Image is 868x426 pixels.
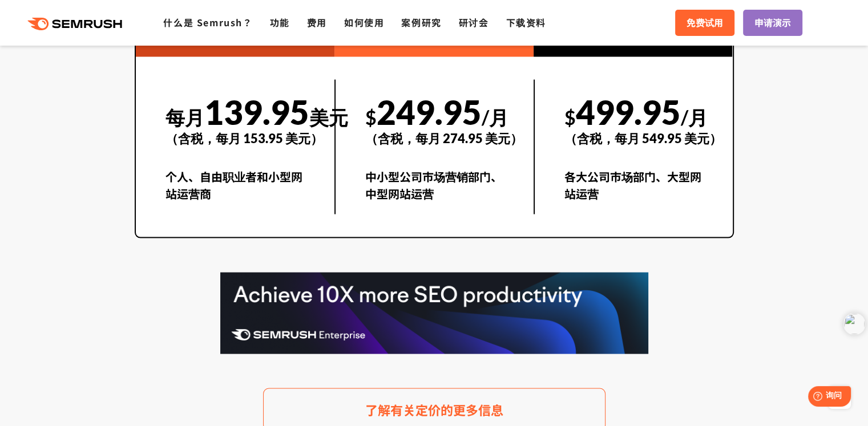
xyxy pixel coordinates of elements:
a: 案例研究 [401,15,441,29]
font: 139.95 [204,92,309,131]
font: 499.95 [576,92,681,131]
a: 如何使用 [344,15,384,29]
a: 什么是 Semrush？ [163,15,252,29]
a: 下载资料 [506,15,546,29]
iframe: 帮助小部件启动器 [766,382,855,413]
font: 了解有关定价的更多信息 [365,400,503,418]
font: /月 [681,105,708,128]
font: 申请演示 [754,15,791,29]
font: 美元 [309,105,348,128]
font: 个人、自由职业者和小型网站运营商 [165,168,302,201]
font: $ [564,105,576,128]
font: （含税，每月 274.95 美元） [365,130,523,145]
font: 每月 [165,105,204,128]
font: 中小型公司市场营销部门、中型网站运营 [365,168,502,201]
font: 249.95 [377,92,482,131]
font: （含税，每月 549.95 美元） [564,130,722,145]
a: 申请演示 [743,10,802,36]
font: /月 [482,105,508,128]
font: 免费试用 [687,15,723,29]
a: 免费试用 [675,10,734,36]
font: （含税，每月 153.95 美元） [165,130,323,145]
a: 功能 [270,15,290,29]
font: $ [365,105,377,128]
font: 各大公司市场部门、大型网站运营 [564,168,701,201]
a: 研讨会 [459,15,489,29]
a: 费用 [307,15,327,29]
